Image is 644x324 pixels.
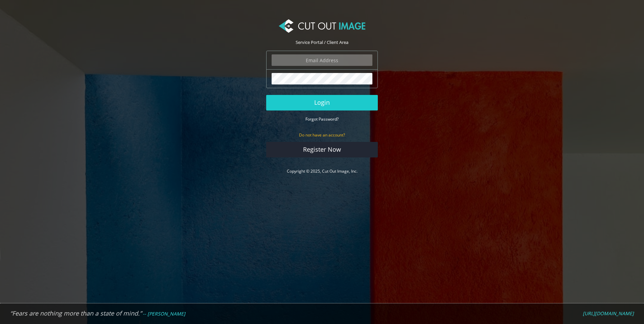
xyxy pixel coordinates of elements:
em: -- [PERSON_NAME] [143,310,185,317]
span: Service Portal / Client Area [296,39,348,45]
a: Forgot Password? [305,116,339,122]
em: [URL][DOMAIN_NAME] [583,310,634,317]
small: Do not have an account? [299,132,345,138]
a: [URL][DOMAIN_NAME] [583,310,634,317]
input: Email Address [272,54,372,66]
a: Copyright © 2025, Cut Out Image, Inc. [287,168,358,174]
img: Cut Out Image [279,19,365,33]
em: “Fears are nothing more than a state of mind.” [10,309,142,317]
button: Login [266,95,378,110]
small: Forgot Password? [305,116,339,122]
a: Register Now [266,142,378,157]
